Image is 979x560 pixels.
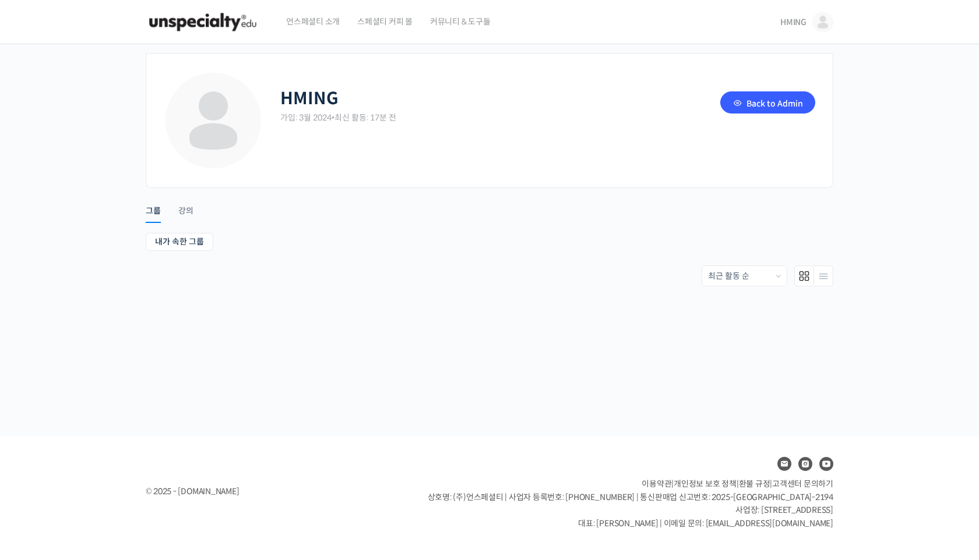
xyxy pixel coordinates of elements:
p: | | | 상호명: (주)언스페셜티 | 사업자 등록번호: [PHONE_NUMBER] | 통신판매업 신고번호: 2025-[GEOGRAPHIC_DATA]-2194 사업장: [ST... [428,477,833,530]
a: 이용약관 [642,479,671,489]
a: 환불 규정 [739,479,770,489]
nav: Primary menu [146,191,833,220]
a: 내가 속한 그룹 [146,233,213,251]
a: 개인정보 보호 정책 [674,479,737,489]
div: © 2025 - [DOMAIN_NAME] [146,484,399,499]
a: 강의 [178,191,193,221]
nav: Sub Menu [146,233,833,254]
a: Back to Admin [720,91,815,114]
span: 고객센터 문의하기 [772,479,833,489]
h2: HMING [280,88,339,109]
span: HMING [780,17,807,27]
span: • [332,112,334,123]
div: 가입: 3월 2024 최신 활동: 17분 전 [280,112,716,123]
img: Profile photo of HMING [164,71,263,170]
a: 그룹 [146,191,161,220]
div: 강의 [178,205,193,223]
div: 그룹 [146,205,161,223]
